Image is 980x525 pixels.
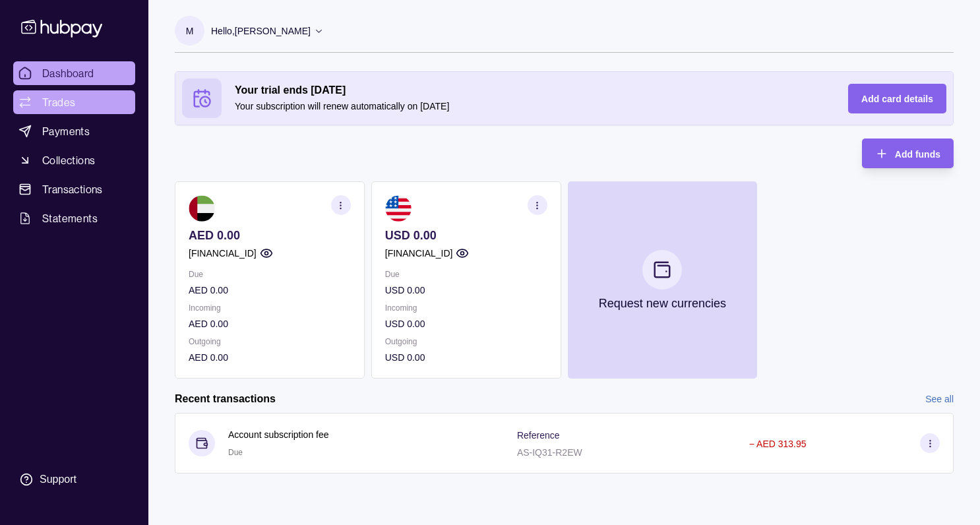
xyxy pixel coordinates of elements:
span: Statements [42,210,98,226]
span: Payments [42,123,90,139]
a: Collections [13,148,135,172]
p: [FINANCIAL_ID] [189,246,257,261]
p: Outgoing [189,334,351,349]
p: USD 0.00 [385,228,547,243]
p: Reference [517,430,560,441]
p: Incoming [385,301,547,315]
p: Hello, [PERSON_NAME] [211,24,311,38]
p: AS-IQ31-R2EW [517,447,582,458]
span: Transactions [42,181,103,197]
p: Due [189,267,351,282]
p: Incoming [189,301,351,315]
button: Request new currencies [568,181,758,379]
a: Payments [13,119,135,143]
p: AED 0.00 [189,317,351,331]
p: USD 0.00 [385,283,547,297]
p: Account subscription fee [228,427,329,442]
span: Due [228,448,243,457]
p: − AED 313.95 [749,439,807,449]
div: Support [40,472,77,487]
a: Dashboard [13,61,135,85]
p: Due [385,267,547,282]
h2: Your trial ends [DATE] [235,83,822,98]
a: See all [925,392,954,406]
img: us [385,195,412,222]
a: Transactions [13,177,135,201]
a: Support [13,466,135,493]
span: Add funds [895,149,940,160]
p: AED 0.00 [189,228,351,243]
button: Add funds [862,139,954,168]
span: Collections [42,152,95,168]
p: Outgoing [385,334,547,349]
p: AED 0.00 [189,283,351,297]
p: [FINANCIAL_ID] [385,246,453,261]
p: Request new currencies [599,296,726,311]
p: M [186,24,194,38]
span: Dashboard [42,65,94,81]
img: ae [189,195,215,222]
a: Trades [13,90,135,114]
button: Add card details [848,84,946,113]
h2: Recent transactions [175,392,276,406]
span: Add card details [861,94,933,104]
p: AED 0.00 [189,350,351,365]
p: Your subscription will renew automatically on [DATE] [235,99,822,113]
p: USD 0.00 [385,350,547,365]
p: USD 0.00 [385,317,547,331]
span: Trades [42,94,75,110]
a: Statements [13,206,135,230]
